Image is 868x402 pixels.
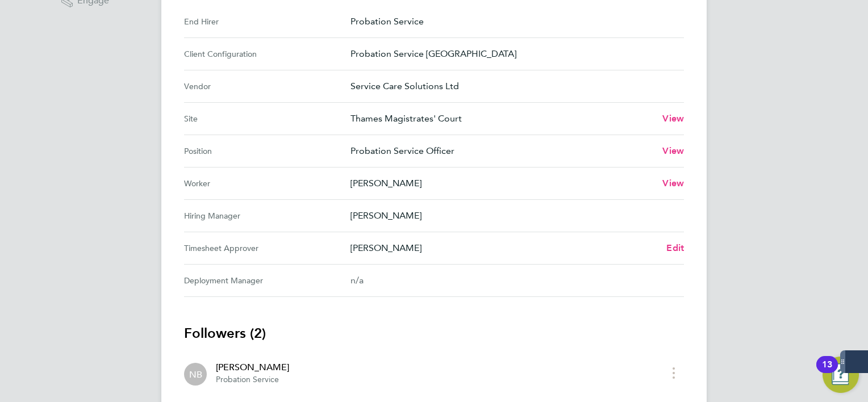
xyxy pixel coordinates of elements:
a: View [662,112,684,125]
div: Deployment Manager [184,274,350,287]
div: Nisha Bhogal [184,363,207,386]
span: View [662,145,684,156]
p: Probation Service [350,15,675,28]
button: timesheet menu [663,364,684,382]
div: 13 [822,365,832,379]
button: Open Resource Center, 13 new notifications [823,357,859,393]
span: View [662,178,684,189]
p: Probation Service [GEOGRAPHIC_DATA] [350,47,675,61]
span: Probation Service [216,375,279,384]
div: Client Configuration [184,47,350,61]
div: End Hirer [184,15,350,28]
p: Probation Service Officer [350,144,653,158]
div: n/a [350,274,666,287]
div: Timesheet Approver [184,241,350,255]
a: View [662,144,684,158]
div: Hiring Manager [184,209,350,223]
a: View [662,177,684,190]
p: Service Care Solutions Ltd [350,79,675,93]
a: Edit [666,241,684,255]
p: [PERSON_NAME] [350,177,653,190]
p: [PERSON_NAME] [350,241,657,255]
div: Vendor [184,79,350,93]
div: Worker [184,177,350,190]
span: NB [189,368,202,380]
span: Edit [666,242,684,253]
span: View [662,113,684,124]
h3: Followers (2) [184,324,684,342]
div: [PERSON_NAME] [216,361,289,374]
div: Site [184,112,350,125]
p: Thames Magistrates' Court [350,112,653,125]
div: Position [184,144,350,158]
p: [PERSON_NAME] [350,209,675,223]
